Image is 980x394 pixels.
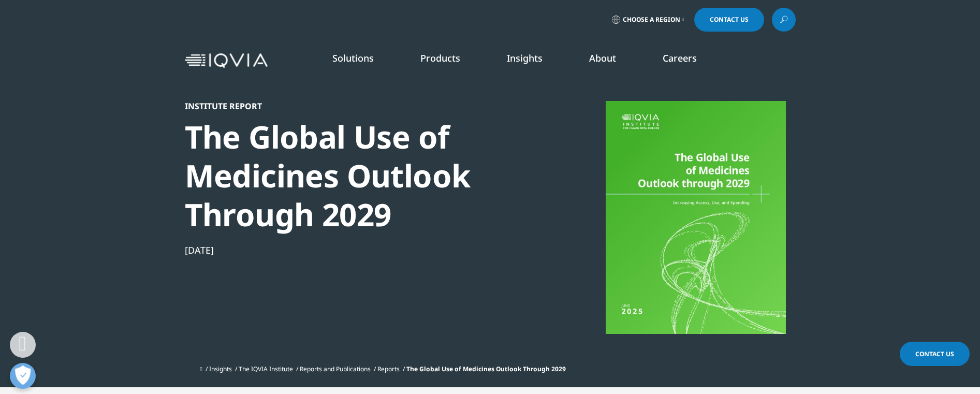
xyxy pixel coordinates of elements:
a: Solutions [332,52,374,64]
span: Contact Us [915,349,954,358]
a: Contact Us [694,8,764,32]
span: Contact Us [710,17,749,23]
a: Products [420,52,460,64]
span: The Global Use of Medicines Outlook Through 2029 [406,364,566,373]
span: Choose a Region [623,16,680,24]
nav: Primary [272,36,796,85]
a: Insights [209,364,232,373]
a: Reports and Publications [300,364,371,373]
a: About [589,52,616,64]
div: Institute Report [185,101,540,111]
a: Insights [507,52,543,64]
a: Contact Us [900,342,970,366]
img: IQVIA Healthcare Information Technology and Pharma Clinical Research Company [185,53,268,68]
div: The Global Use of Medicines Outlook Through 2029 [185,118,540,234]
a: The IQVIA Institute [239,364,293,373]
a: Careers [663,52,697,64]
a: Reports [377,364,400,373]
button: Open Preferences [10,363,36,389]
div: [DATE] [185,244,540,256]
